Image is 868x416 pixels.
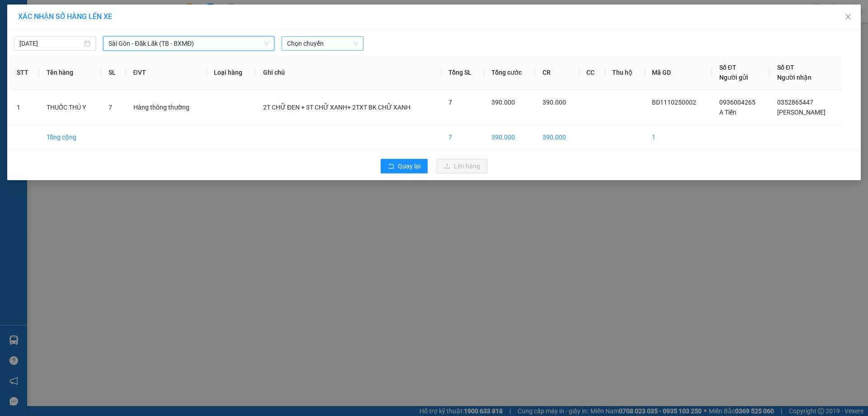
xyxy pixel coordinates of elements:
span: down [264,41,269,46]
span: Sài Gòn - Đăk Lăk (TB - BXMĐ) [108,37,269,50]
td: 390.000 [484,125,535,150]
span: Số ĐT [719,64,736,71]
th: CR [535,55,579,90]
td: 390.000 [535,125,579,150]
th: Tổng SL [441,55,484,90]
span: 2T CHỮ ĐEN + 3T CHỮ XANH+ 2TXT BK CHỮ XANH [263,104,410,111]
span: ĐC: 660 [GEOGRAPHIC_DATA], [GEOGRAPHIC_DATA] [4,40,67,49]
th: ĐVT [126,55,207,90]
th: SL [101,55,126,90]
td: 1 [9,90,39,125]
th: CC [579,55,605,90]
strong: 1900 633 614 [61,22,99,29]
span: rollback [388,163,394,170]
th: Mã GD [645,55,712,90]
span: A Tiến [719,109,736,116]
button: Close [835,5,861,30]
span: Chọn chuyến [287,37,358,50]
th: Loại hàng [207,55,256,90]
button: rollbackQuay lại [381,159,428,173]
span: GỬI KHÁCH HÀNG [41,67,95,74]
span: ĐC: [STREET_ADDRESS] BMT [69,42,130,47]
span: 7 [448,99,452,106]
td: THUỐC THÚ Y [39,90,101,125]
strong: NHẬN HÀNG NHANH - GIAO TỐC HÀNH [35,15,125,21]
button: uploadLên hàng [437,159,487,173]
th: STT [9,55,39,90]
span: Người nhận [777,74,811,81]
td: Hàng thông thường [126,90,207,125]
span: Người gửi [719,74,748,81]
span: 0352865447 [777,99,813,106]
span: 0936004265 [719,99,755,106]
td: 7 [441,125,484,150]
span: 7 [108,104,112,111]
span: ĐT: 0935371718 [69,51,100,56]
td: Tổng cộng [39,125,101,150]
span: ĐT:0789 629 629 [4,51,36,56]
td: 1 [645,125,712,150]
span: 390.000 [542,99,566,106]
span: Quay lại [398,161,420,171]
span: Số ĐT [777,64,794,71]
span: ---------------------------------------------- [19,59,116,66]
span: VP Nhận: Hai Bà Trưng [69,33,115,38]
span: [PERSON_NAME] [777,109,826,116]
th: Ghi chú [256,55,441,90]
span: BD1110250002 [652,99,696,106]
th: Thu hộ [605,55,645,90]
th: Tên hàng [39,55,101,90]
th: Tổng cước [484,55,535,90]
span: XÁC NHẬN SỐ HÀNG LÊN XE [18,12,112,21]
img: logo [4,6,26,29]
span: close [844,13,852,20]
span: VP Gửi: Bình Dương [4,33,44,38]
span: CTY TNHH DLVT TIẾN OANH [33,5,127,14]
input: 11/10/2025 [19,38,82,48]
span: 390.000 [491,99,515,106]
